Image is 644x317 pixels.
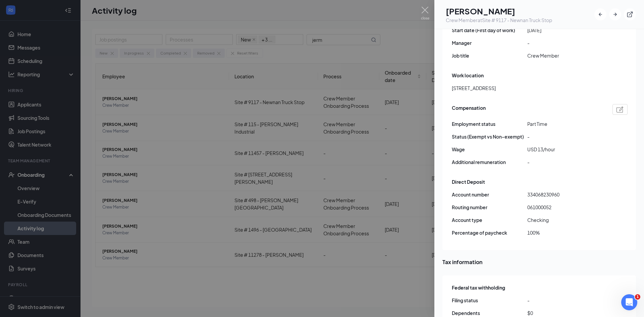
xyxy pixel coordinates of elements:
span: Checking [527,216,603,224]
span: Status (Exempt vs Non-exempt) [452,133,527,140]
span: Start date (First day of work) [452,26,527,34]
span: [DATE] [527,26,603,34]
span: - [527,39,603,47]
span: Crew Member [527,52,603,59]
span: Work location [452,72,484,79]
span: Account number [452,191,527,198]
span: 100% [527,229,603,236]
span: Job title [452,52,527,59]
span: USD 13/hour [527,146,603,153]
div: Crew Member at Site # 9117 - Newnan Truck Stop [446,17,552,23]
span: Additional remuneration [452,158,527,166]
span: Dependents [452,309,527,317]
span: Employment status [452,120,527,128]
span: Wage [452,146,527,153]
span: Account type [452,216,527,224]
button: ExternalLink [624,8,636,20]
span: 334068230960 [527,191,603,198]
span: - [527,158,603,166]
span: 061000052 [527,204,603,211]
span: Direct Deposit [452,178,485,185]
span: - [527,297,603,304]
h1: [PERSON_NAME] [446,5,552,17]
span: Routing number [452,204,527,211]
svg: ArrowLeftNew [597,11,604,18]
span: - [527,133,603,140]
button: ArrowRight [609,8,621,20]
span: Federal tax withholding [452,284,505,291]
span: Filing status [452,297,527,304]
span: Compensation [452,104,486,115]
span: 1 [635,294,640,300]
span: Manager [452,39,527,47]
svg: ArrowRight [612,11,619,18]
iframe: Intercom live chat [621,294,637,310]
button: ArrowLeftNew [594,8,606,20]
svg: ExternalLink [627,11,633,18]
span: Tax information [442,258,636,266]
span: Part Time [527,120,603,128]
span: Percentage of paycheck [452,229,527,236]
span: [STREET_ADDRESS] [452,84,496,92]
span: $0 [527,309,603,317]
